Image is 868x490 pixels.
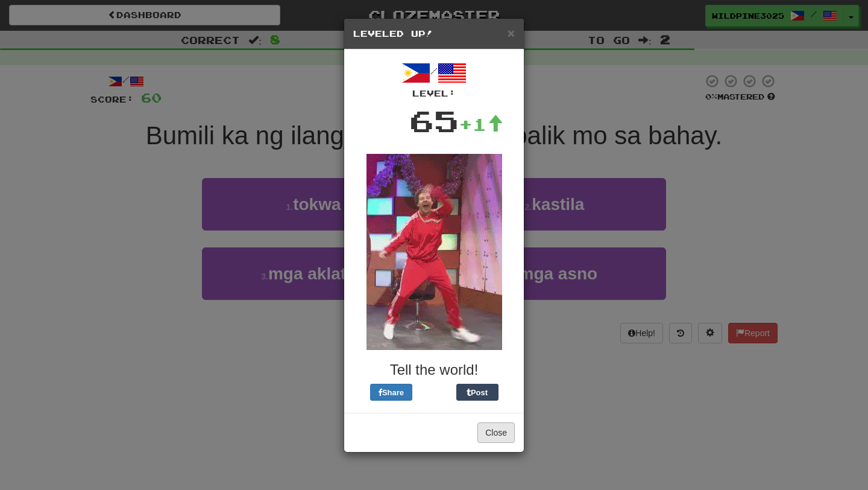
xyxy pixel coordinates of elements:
div: / [353,59,515,100]
button: Post [456,384,498,401]
button: Share [370,384,412,401]
span: × [508,26,515,40]
img: red-jumpsuit-0a91143f7507d151a8271621424c3ee7c84adcb3b18e0b5e75c121a86a6f61d6.gif [366,154,502,350]
div: +1 [459,112,503,136]
div: 65 [409,100,459,142]
div: Level: [353,87,515,100]
button: Close [508,27,515,39]
iframe: X Post Button [412,384,456,401]
button: Close [477,422,515,443]
h3: Tell the world! [353,362,515,378]
h5: Leveled Up! [353,28,515,40]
